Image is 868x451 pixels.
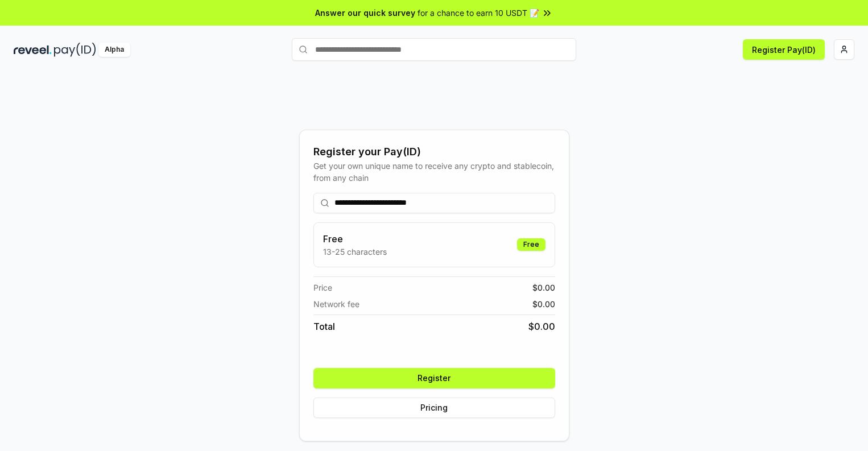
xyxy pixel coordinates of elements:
[323,246,387,258] p: 13-25 characters
[54,43,96,57] img: pay_id
[313,398,555,418] button: Pricing
[313,160,555,184] div: Get your own unique name to receive any crypto and stablecoin, from any chain
[517,238,545,251] div: Free
[313,298,359,310] span: Network fee
[313,282,332,293] span: Price
[14,43,52,57] img: reveel_dark
[323,232,387,246] h3: Free
[528,320,555,333] span: $ 0.00
[98,43,130,57] div: Alpha
[418,7,539,19] span: for a chance to earn 10 USDT 📝
[532,298,555,310] span: $ 0.00
[532,282,555,293] span: $ 0.00
[315,7,415,19] span: Answer our quick survey
[313,144,555,160] div: Register your Pay(ID)
[313,368,555,388] button: Register
[313,320,335,333] span: Total
[743,39,825,60] button: Register Pay(ID)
